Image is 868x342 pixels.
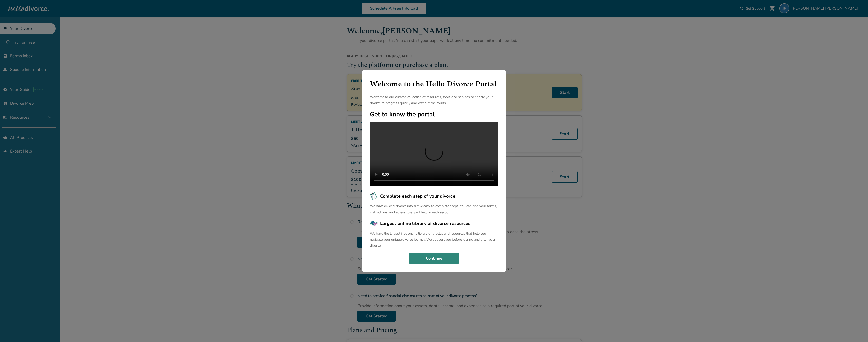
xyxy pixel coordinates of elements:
p: We have divided divorce into a few easy to complete steps. You can find your forms, instructions,... [370,203,498,215]
p: Welcome to our curated collection of resources, tools and services to enable your divorce to prog... [370,94,498,106]
p: We have the largest free online library of articles and resources that help you navigate your uni... [370,231,498,249]
img: Complete each step of your divorce [370,192,378,200]
h2: Get to know the portal [370,110,498,118]
span: Complete each step of your divorce [380,193,455,199]
button: Continue [409,253,459,264]
span: Largest online library of divorce resources [380,220,470,227]
iframe: Chat Widget [843,318,868,342]
img: Largest online library of divorce resources [370,219,378,227]
h1: Welcome to the Hello Divorce Portal [370,78,498,90]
